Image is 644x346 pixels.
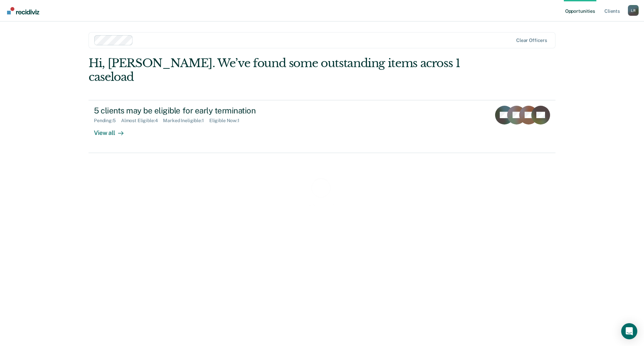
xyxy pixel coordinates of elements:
[628,5,639,16] div: L R
[628,5,639,16] button: Profile dropdown button
[7,7,39,14] img: Recidiviz
[516,38,547,43] div: Clear officers
[621,323,637,339] div: Open Intercom Messenger
[306,202,338,207] div: Loading data...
